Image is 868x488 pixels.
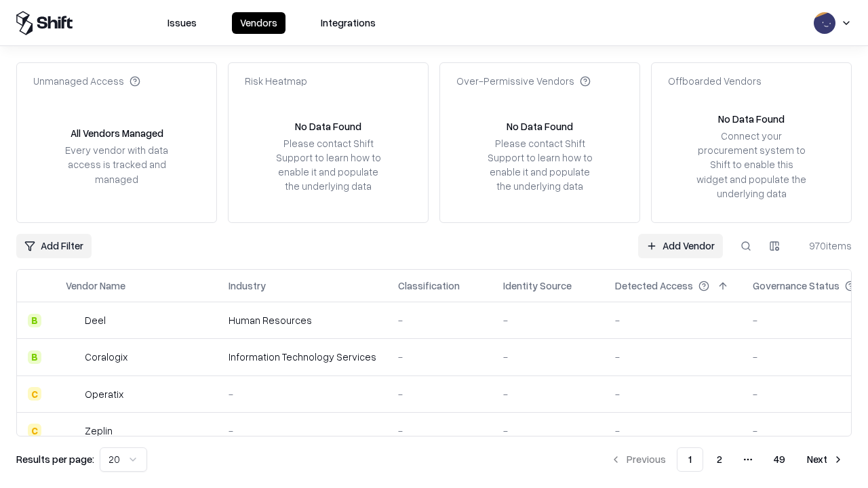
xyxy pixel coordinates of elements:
[706,447,733,472] button: 2
[66,424,79,437] img: Zeplin
[677,447,703,472] button: 1
[398,313,481,327] div: -
[245,74,307,88] div: Risk Heatmap
[313,12,384,34] button: Integrations
[503,350,593,364] div: -
[398,279,460,293] div: Classification
[272,136,384,194] div: Please contact Shift Support to learn how to enable it and populate the underlying data
[398,350,481,364] div: -
[503,279,572,293] div: Identity Source
[615,350,731,364] div: -
[753,279,840,293] div: Governance Status
[85,424,113,438] div: Zeplin
[60,143,173,186] div: Every vendor with data access is tracked and managed
[71,126,163,140] div: All Vendors Managed
[85,350,127,364] div: Coralogix
[66,350,79,364] img: Coralogix
[503,387,593,401] div: -
[484,136,596,194] div: Please contact Shift Support to learn how to enable it and populate the underlying data
[799,447,852,472] button: Next
[16,234,92,258] button: Add Filter
[28,314,41,327] div: B
[28,387,41,401] div: C
[229,279,266,293] div: Industry
[16,452,94,466] p: Results per page:
[398,424,481,438] div: -
[602,447,852,472] nav: pagination
[615,279,693,293] div: Detected Access
[638,234,723,258] a: Add Vendor
[229,350,376,364] div: Information Technology Services
[615,387,731,401] div: -
[507,119,573,134] div: No Data Found
[295,119,361,134] div: No Data Found
[232,12,285,34] button: Vendors
[229,313,376,327] div: Human Resources
[159,12,205,34] button: Issues
[28,350,41,364] div: B
[668,74,762,88] div: Offboarded Vendors
[763,447,796,472] button: 49
[33,74,140,88] div: Unmanaged Access
[229,387,376,401] div: -
[797,239,852,253] div: 970 items
[398,387,481,401] div: -
[66,314,79,327] img: Deel
[456,74,591,88] div: Over-Permissive Vendors
[85,387,123,401] div: Operatix
[66,279,125,293] div: Vendor Name
[229,424,376,438] div: -
[615,424,731,438] div: -
[503,424,593,438] div: -
[85,313,106,327] div: Deel
[718,112,785,126] div: No Data Found
[28,424,41,437] div: C
[695,129,808,201] div: Connect your procurement system to Shift to enable this widget and populate the underlying data
[503,313,593,327] div: -
[66,387,79,401] img: Operatix
[615,313,731,327] div: -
